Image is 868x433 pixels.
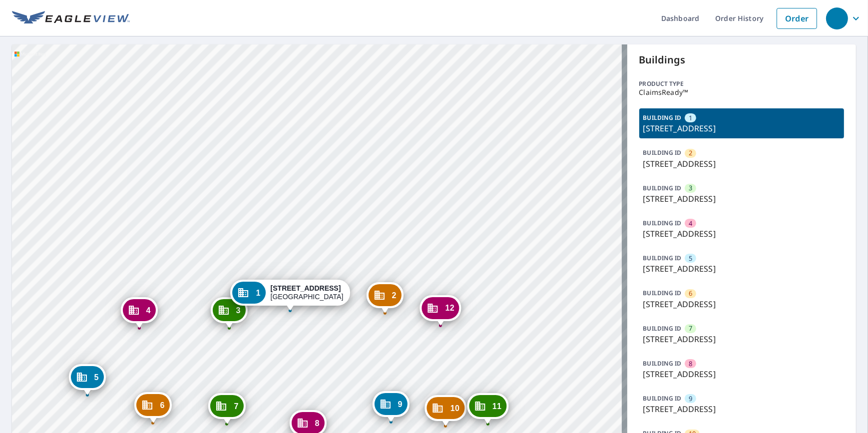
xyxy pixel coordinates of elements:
p: BUILDING ID [643,289,682,297]
span: 2 [689,148,692,158]
div: Dropped pin, building 4, Commercial property, 7751 E Glenrosa Ave Scottsdale, AZ 85251 [120,297,157,328]
p: BUILDING ID [643,184,682,192]
span: 4 [146,307,150,314]
p: [STREET_ADDRESS] [643,263,841,275]
p: BUILDING ID [643,324,682,333]
p: Product type [639,79,845,88]
span: 5 [94,374,98,381]
div: Dropped pin, building 5, Commercial property, 7751 E Glenrosa Ave Scottsdale, AZ 85251 [68,364,105,395]
span: 6 [160,402,164,409]
span: 11 [492,403,501,410]
div: [GEOGRAPHIC_DATA] [271,284,344,301]
span: 3 [689,183,692,193]
p: BUILDING ID [643,254,682,262]
div: Dropped pin, building 3, Commercial property, 7751 E Glenrosa Ave Scottsdale, AZ 85251 [210,297,247,328]
span: 12 [445,304,454,312]
p: [STREET_ADDRESS] [643,403,841,415]
span: 8 [315,420,319,427]
div: Dropped pin, building 2, Commercial property, 7751 E Glenrosa Ave Scottsdale, AZ 85251 [366,282,403,313]
span: 6 [689,289,692,298]
span: 7 [689,324,692,333]
p: ClaimsReady™ [639,88,845,96]
p: BUILDING ID [643,359,682,368]
p: [STREET_ADDRESS] [643,122,841,134]
p: BUILDING ID [643,113,682,122]
p: [STREET_ADDRESS] [643,368,841,380]
p: [STREET_ADDRESS] [643,193,841,205]
div: Dropped pin, building 1, Commercial property, 7751 E Glenrosa Ave Scottsdale, AZ 85251 [231,280,351,311]
span: 8 [689,359,692,369]
div: Dropped pin, building 7, Commercial property, 7751 E Glenrosa Ave Scottsdale, AZ 85251 [208,393,245,424]
span: 9 [398,401,402,408]
span: 4 [689,219,692,228]
span: 1 [256,289,261,297]
p: [STREET_ADDRESS] [643,333,841,345]
div: Dropped pin, building 12, Commercial property, 7751 E Glenrosa Ave Scottsdale, AZ 85251 [420,295,461,326]
img: EV Logo [12,11,130,26]
div: Dropped pin, building 9, Commercial property, 7751 E Glenrosa Ave Scottsdale, AZ 85251 [372,391,409,422]
div: Dropped pin, building 11, Commercial property, 7751 E Glenrosa Ave Scottsdale, AZ 85251 [467,393,508,424]
p: [STREET_ADDRESS] [643,158,841,170]
p: BUILDING ID [643,148,682,157]
div: Dropped pin, building 10, Commercial property, 7751 E Glenrosa Ave Scottsdale, AZ 85251 [425,395,466,426]
span: 1 [689,113,692,123]
span: 3 [236,307,240,314]
span: 10 [450,405,459,412]
p: BUILDING ID [643,394,682,403]
div: Dropped pin, building 6, Commercial property, 7751 E Glenrosa Ave Scottsdale, AZ 85251 [134,392,171,423]
span: 2 [392,292,396,299]
p: [STREET_ADDRESS] [643,298,841,310]
p: [STREET_ADDRESS] [643,228,841,240]
span: 9 [689,394,692,404]
p: Buildings [639,52,845,67]
p: BUILDING ID [643,219,682,227]
span: 7 [234,403,238,410]
a: Order [777,8,817,29]
span: 5 [689,254,692,263]
strong: [STREET_ADDRESS] [271,284,341,292]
